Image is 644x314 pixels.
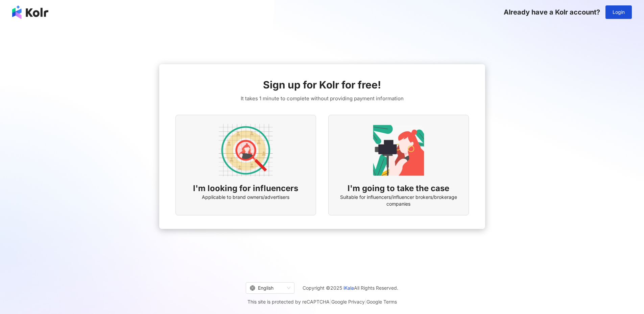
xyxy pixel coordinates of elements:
img: KOL identity option [372,123,426,177]
span: Suitable for influencers/influencer brokers/brokerage companies [337,194,460,207]
span: I'm going to take the case [348,183,449,194]
span: I'm looking for influencers [193,183,298,194]
a: Google Terms [366,299,397,305]
span: It takes 1 minute to complete without providing payment information [241,95,404,103]
span: Copyright © 2025 All Rights Reserved. [303,284,398,292]
a: iKala [343,285,354,291]
span: Already have a Kolr account? [504,8,600,16]
span: Sign up for Kolr for free! [263,78,381,92]
div: English [250,283,284,293]
span: | [330,299,331,305]
span: Applicable to brand owners/advertisers [202,194,289,201]
a: Google Privacy [331,299,365,305]
span: | [365,299,366,305]
button: Login [605,5,632,19]
img: logo [12,5,48,19]
span: Login [613,9,625,15]
img: AD identity option [219,123,273,177]
span: This site is protected by reCAPTCHA [247,298,397,306]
